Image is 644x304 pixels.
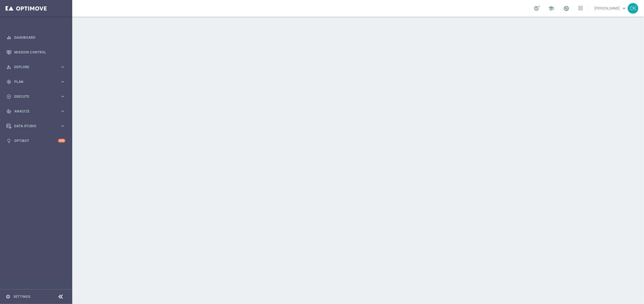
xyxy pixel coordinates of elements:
[60,123,65,129] i: keyboard_arrow_right
[58,139,65,143] div: +10
[60,109,65,114] i: keyboard_arrow_right
[6,45,65,60] div: Mission Control
[6,80,66,84] button: gps_fixed Plan keyboard_arrow_right
[14,80,60,84] span: Plan
[6,65,60,70] div: Explore
[594,4,628,13] a: [PERSON_NAME]keyboard_arrow_down
[621,5,627,11] span: keyboard_arrow_down
[628,3,638,14] div: CK
[548,5,555,11] span: school
[6,94,66,99] button: play_circle_outline Execute keyboard_arrow_right
[14,30,65,45] a: Dashboard
[14,124,60,128] span: Data Studio
[60,94,65,99] i: keyboard_arrow_right
[6,139,66,143] button: lightbulb Optibot +10
[6,109,11,114] i: track_changes
[6,133,65,148] div: Optibot
[6,50,66,55] button: Mission Control
[6,79,11,84] i: gps_fixed
[6,79,60,84] div: Plan
[6,35,11,40] i: equalizer
[6,94,60,99] div: Execute
[6,65,66,69] button: person_search Explore keyboard_arrow_right
[60,79,65,84] i: keyboard_arrow_right
[13,295,30,298] a: Settings
[14,133,58,148] a: Optibot
[14,95,60,98] span: Execute
[14,65,60,69] span: Explore
[6,124,66,128] button: Data Studio keyboard_arrow_right
[6,65,11,70] i: person_search
[14,110,60,113] span: Analyze
[6,35,66,40] button: equalizer Dashboard
[6,94,11,99] i: play_circle_outline
[6,138,11,143] i: lightbulb
[6,124,60,129] div: Data Studio
[6,294,11,299] i: settings
[60,64,65,70] i: keyboard_arrow_right
[14,45,65,60] a: Mission Control
[6,30,65,45] div: Dashboard
[6,109,66,114] button: track_changes Analyze keyboard_arrow_right
[6,109,60,114] div: Analyze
